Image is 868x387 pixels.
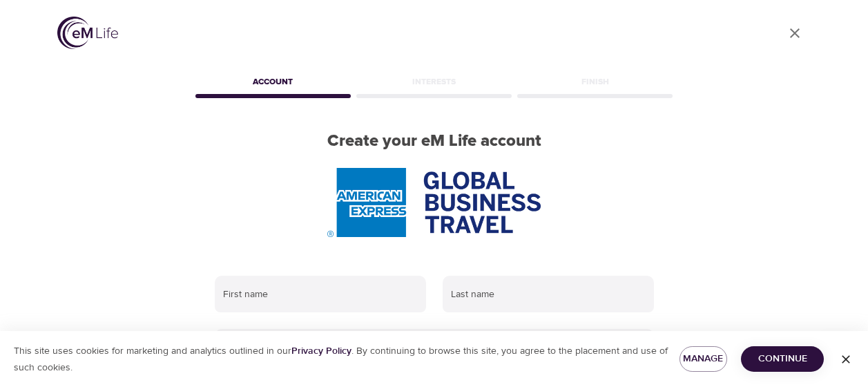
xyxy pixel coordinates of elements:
[679,346,728,372] button: Manage
[691,350,717,368] span: Manage
[57,17,118,49] img: logo
[752,350,813,368] span: Continue
[291,345,351,357] a: Privacy Policy
[741,346,824,372] button: Continue
[327,168,540,237] img: AmEx%20GBT%20logo.png
[193,131,676,151] h2: Create your eM Life account
[778,17,811,50] a: close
